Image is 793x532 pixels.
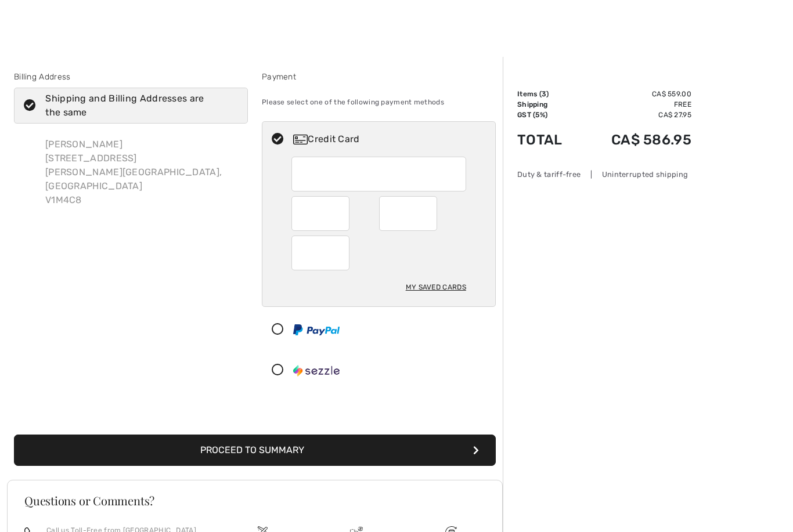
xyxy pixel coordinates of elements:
span: 3 [542,90,546,98]
td: Shipping [517,99,580,110]
div: Billing Address [14,71,248,83]
button: Proceed to Summary [14,435,496,466]
iframe: Secure Credit Card Frame - Credit Card Number [301,161,459,187]
td: CA$ 559.00 [580,89,691,99]
div: Duty & tariff-free | Uninterrupted shipping [517,169,691,180]
td: CA$ 586.95 [580,120,691,160]
img: PayPal [293,324,340,335]
td: Total [517,120,580,160]
iframe: Secure Credit Card Frame - CVV [301,240,342,266]
td: GST (5%) [517,110,580,120]
td: CA$ 27.95 [580,110,691,120]
img: Sezzle [293,365,340,377]
div: [PERSON_NAME] [STREET_ADDRESS] [PERSON_NAME][GEOGRAPHIC_DATA], [GEOGRAPHIC_DATA] V1M4C8 [36,128,248,216]
td: Free [580,99,691,110]
h3: Questions or Comments? [24,495,485,506]
td: Items ( ) [517,89,580,99]
img: Credit Card [293,135,308,144]
div: Please select one of the following payment methods [262,88,496,117]
div: Payment [262,71,496,83]
div: Credit Card [293,132,488,146]
iframe: Secure Credit Card Frame - Expiration Year [388,200,430,227]
iframe: Secure Credit Card Frame - Expiration Month [301,200,342,227]
div: My Saved Cards [406,277,466,297]
div: Shipping and Billing Addresses are the same [45,92,230,120]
